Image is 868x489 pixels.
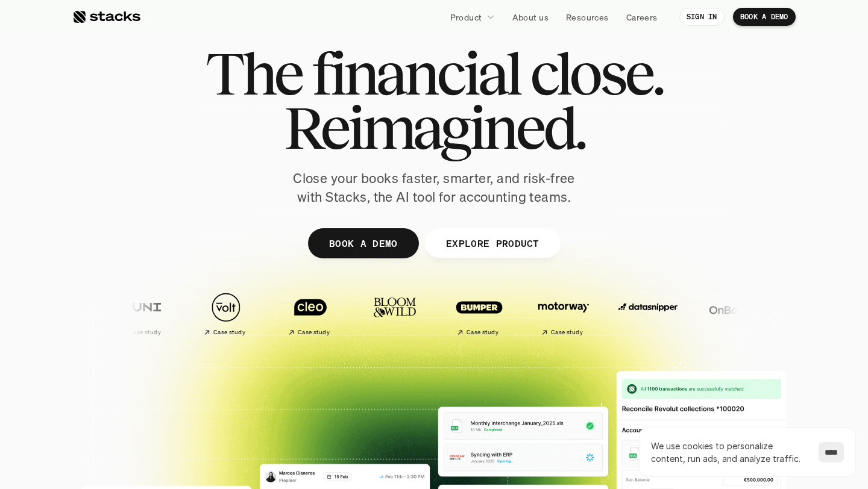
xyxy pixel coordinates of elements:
[505,6,556,28] a: About us
[740,13,788,21] p: BOOK A DEMO
[298,329,330,336] h2: Case study
[566,11,609,23] p: Resources
[206,46,301,101] span: The
[450,11,482,23] p: Product
[651,440,807,465] p: We use cookies to personalize content, run ads, and analyze traffic.
[467,329,498,336] h2: Case study
[129,329,161,336] h2: Case study
[551,329,583,336] h2: Case study
[271,286,350,341] a: Case study
[559,6,616,28] a: Resources
[530,46,662,101] span: close.
[440,286,518,341] a: Case study
[312,46,520,101] span: financial
[329,234,398,252] p: BOOK A DEMO
[187,286,265,341] a: Case study
[283,169,585,207] p: Close your books faster, smarter, and risk-free with Stacks, the AI tool for accounting teams.
[308,228,419,258] a: BOOK A DEMO
[424,228,560,258] a: EXPLORE PRODUCT
[524,286,603,341] a: Case study
[733,8,796,26] a: BOOK A DEMO
[102,286,181,341] a: Case study
[284,101,585,155] span: Reimagined.
[213,329,245,336] h2: Case study
[687,13,717,21] p: SIGN IN
[626,11,658,23] p: Careers
[512,11,549,23] p: About us
[142,229,195,238] a: Privacy Policy
[679,8,725,26] a: SIGN IN
[445,234,539,252] p: EXPLORE PRODUCT
[619,6,665,28] a: Careers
